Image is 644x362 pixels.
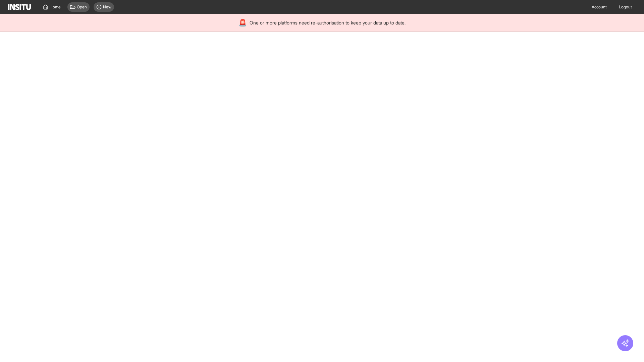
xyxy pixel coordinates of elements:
[238,18,247,27] div: 🚨
[103,4,111,10] span: New
[77,4,87,10] span: Open
[8,4,31,10] img: Logo
[250,19,406,26] span: One or more platforms need re-authorisation to keep your data up to date.
[50,4,61,10] span: Home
